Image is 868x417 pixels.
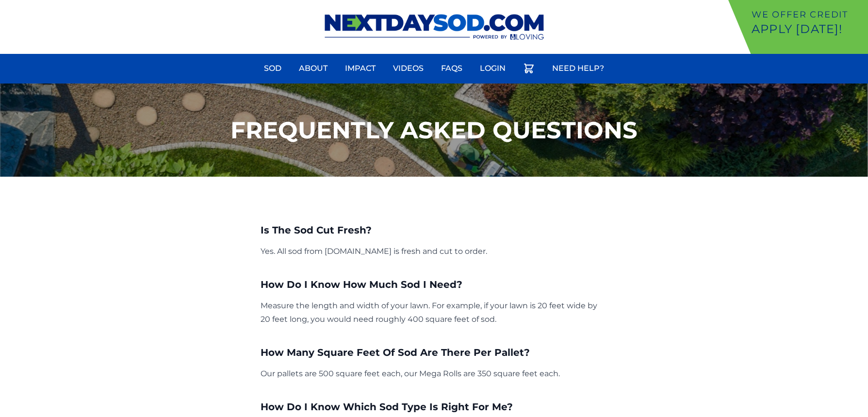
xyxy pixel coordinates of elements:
[435,57,468,80] a: FAQs
[474,57,511,80] a: Login
[546,57,610,80] a: Need Help?
[339,57,381,80] a: Impact
[293,57,333,80] a: About
[258,57,287,80] a: Sod
[261,245,607,258] p: Yes. All sod from [DOMAIN_NAME] is fresh and cut to order.
[752,8,864,21] p: We offer Credit
[261,367,607,381] p: Our pallets are 500 square feet each, our Mega Rolls are 350 square feet each.
[261,299,607,326] p: Measure the length and width of your lawn. For example, if your lawn is 20 feet wide by 20 feet l...
[261,388,607,414] h3: How Do I Know Which Sod Type Is Right For Me?
[752,21,864,37] p: Apply [DATE]!
[261,266,607,291] h3: How Do I Know How Much Sod I Need?
[387,57,429,80] a: Videos
[230,118,638,142] h1: Frequently Asked Questions
[261,334,607,359] h3: How Many Square Feet Of Sod Are There Per Pallet?
[261,223,607,237] h3: Is The Sod Cut Fresh?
